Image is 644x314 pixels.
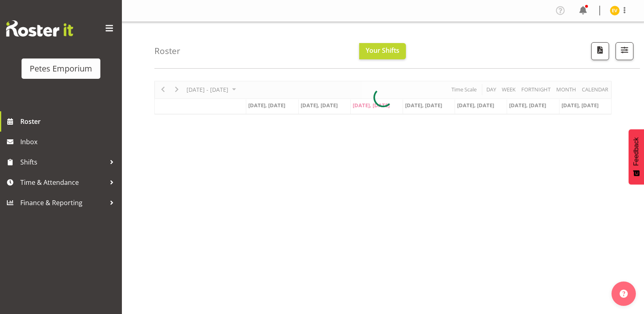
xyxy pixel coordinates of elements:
[20,197,106,209] span: Finance & Reporting
[20,156,106,168] span: Shifts
[633,137,640,166] span: Feedback
[30,63,92,75] div: Petes Emporium
[6,20,73,37] img: Rosterit website logo
[359,43,406,59] button: Your Shifts
[610,6,620,15] img: eva-vailini10223.jpg
[154,46,180,56] h4: Roster
[366,46,399,55] span: Your Shifts
[20,136,118,148] span: Inbox
[20,176,106,188] span: Time & Attendance
[591,42,609,60] button: Download a PDF of the roster according to the set date range.
[616,42,633,60] button: Filter Shifts
[20,115,118,128] span: Roster
[620,290,628,298] img: help-xxl-2.png
[629,129,644,184] button: Feedback - Show survey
